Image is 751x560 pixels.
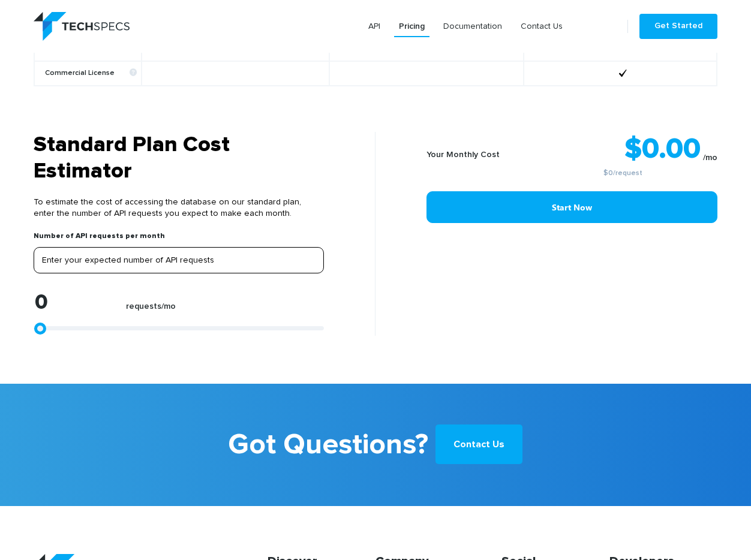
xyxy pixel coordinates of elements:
[639,14,717,39] a: Get Started
[126,302,176,318] label: requests/mo
[34,132,324,185] h3: Standard Plan Cost Estimator
[516,16,567,37] a: Contact Us
[528,170,717,177] small: /request
[34,247,324,273] input: Enter your expected number of API requests
[34,185,324,231] p: To estimate the cost of accessing the database on our standard plan, enter the number of API requ...
[34,12,130,41] img: logo
[364,16,385,37] a: API
[45,69,137,78] b: Commercial License
[624,135,701,164] strong: $0.00
[394,16,429,37] a: Pricing
[426,150,500,159] b: Your Monthly Cost
[435,424,522,464] a: Contact Us
[703,153,717,162] sub: /mo
[438,16,507,37] a: Documentation
[426,191,717,223] a: Start Now
[603,170,613,177] a: $0
[228,420,428,470] b: Got Questions?
[34,231,165,247] label: Number of API requests per month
